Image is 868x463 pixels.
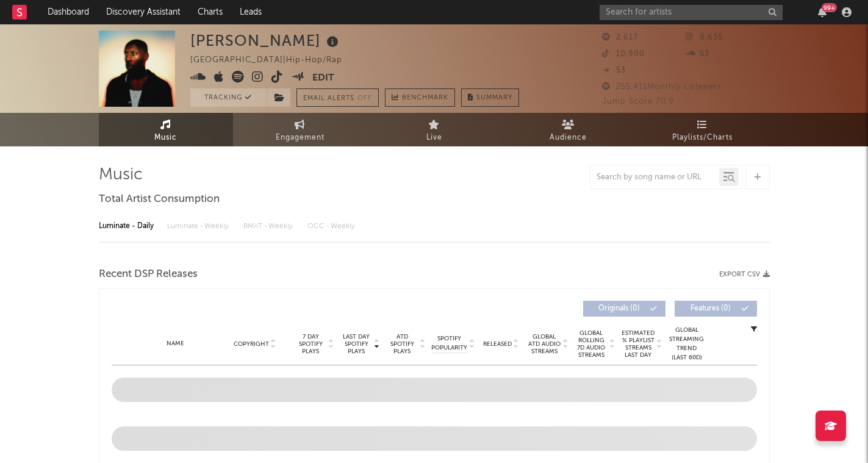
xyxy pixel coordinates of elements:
[431,334,467,353] span: Spotify Popularity
[312,71,334,86] button: Edit
[818,7,827,17] button: 99+
[590,173,719,182] input: Search by song name or URL
[591,305,647,312] span: Originals ( 0 )
[340,333,373,355] span: Last Day Spotify Plays
[99,267,198,282] span: Recent DSP Releases
[233,113,367,146] a: Engagement
[501,113,636,146] a: Audience
[583,301,665,317] button: Originals(0)
[385,88,455,107] a: Benchmark
[99,216,155,237] div: Luminate - Daily
[602,83,722,91] span: 255,411 Monthly Listeners
[719,271,770,278] button: Export CSV
[550,131,587,145] span: Audience
[602,66,626,74] span: 53
[822,3,837,12] div: 99 +
[402,91,448,106] span: Benchmark
[528,333,561,355] span: Global ATD Audio Streams
[136,339,216,348] div: Name
[276,131,325,145] span: Engagement
[636,113,770,146] a: Playlists/Charts
[622,329,655,359] span: Estimated % Playlist Streams Last Day
[683,305,739,312] span: Features ( 0 )
[476,95,512,101] span: Summary
[602,50,645,58] span: 10,900
[234,340,269,348] span: Copyright
[602,98,674,106] span: Jump Score: 70.9
[686,34,723,41] span: 8,635
[686,50,709,58] span: 53
[357,95,372,102] em: Off
[386,333,418,355] span: ATD Spotify Plays
[296,88,379,107] button: Email AlertsOff
[367,113,501,146] a: Live
[672,131,733,145] span: Playlists/Charts
[600,5,783,20] input: Search for artists
[99,192,220,207] span: Total Artist Consumption
[675,301,757,317] button: Features(0)
[669,326,705,362] div: Global Streaming Trend (Last 60D)
[295,333,327,355] span: 7 Day Spotify Plays
[154,131,177,145] span: Music
[602,34,638,41] span: 2,617
[99,113,233,146] a: Music
[483,340,512,348] span: Released
[461,88,519,107] button: Summary
[190,53,356,68] div: [GEOGRAPHIC_DATA] | Hip-Hop/Rap
[190,88,267,107] button: Tracking
[190,31,342,51] div: [PERSON_NAME]
[575,329,608,359] span: Global Rolling 7D Audio Streams
[426,131,442,145] span: Live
